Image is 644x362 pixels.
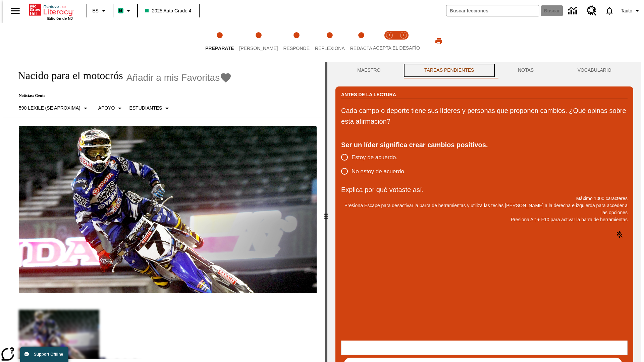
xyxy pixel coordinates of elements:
span: ACEPTA EL DESAFÍO [373,45,420,51]
button: Acepta el desafío lee step 1 of 2 [380,23,399,60]
span: No estoy de acuerdo. [352,167,406,176]
p: Explica por qué votaste así. [341,184,628,195]
span: Reflexiona [315,46,345,51]
button: Haga clic para activar la función de reconocimiento de voz [611,227,628,243]
button: Reflexiona step 4 of 5 [310,23,350,60]
button: Perfil/Configuración [618,5,644,17]
button: Tipo de apoyo, Apoyo [96,102,127,114]
span: Redacta [350,46,372,51]
div: reading [3,62,325,359]
div: poll [341,150,411,178]
button: NOTAS [496,62,556,78]
button: Prepárate step 1 of 5 [200,23,239,60]
button: VOCABULARIO [555,62,633,78]
span: Tauto [621,7,632,14]
span: 2025 Auto Grade 4 [145,7,192,14]
span: ES [92,7,99,14]
span: [PERSON_NAME] [239,46,278,51]
button: Responde step 3 of 5 [278,23,315,60]
div: Pulsa la tecla de intro o la barra espaciadora y luego presiona las flechas de derecha e izquierd... [325,62,327,362]
button: TAREAS PENDIENTES [402,62,496,78]
button: Support Offline [20,347,68,362]
p: Presiona Escape para desactivar la barra de herramientas y utiliza las teclas [PERSON_NAME] a la ... [341,202,628,216]
span: Añadir a mis Favoritas [126,72,220,83]
input: Buscar campo [446,5,539,16]
span: Support Offline [34,352,63,357]
button: Maestro [335,62,402,78]
button: Lee step 2 of 5 [234,23,283,60]
span: Prepárate [205,46,234,51]
button: Acepta el desafío contesta step 2 of 2 [394,23,413,60]
button: Seleccione Lexile, 590 Lexile (Se aproxima) [16,102,92,114]
h1: Nacido para el motocrós [11,69,123,82]
img: El corredor de motocrós James Stewart vuela por los aires en su motocicleta de montaña [19,126,317,294]
p: Máximo 1000 caracteres [341,195,628,202]
p: Apoyo [98,105,115,112]
span: B [119,6,122,15]
div: Ser un líder significa crear cambios positivos. [341,139,628,150]
button: Añadir a mis Favoritas - Nacido para el motocrós [126,72,232,83]
button: Imprimir [428,35,449,47]
button: Boost El color de la clase es verde menta. Cambiar el color de la clase. [115,5,135,17]
p: Noticias: Gente [11,93,232,98]
p: Estudiantes [129,105,162,112]
button: Redacta step 5 of 5 [345,23,378,60]
text: 2 [402,34,404,37]
p: 590 Lexile (Se aproxima) [19,105,80,112]
div: Portada [29,2,73,20]
span: Edición de NJ [47,16,73,20]
a: Centro de recursos, Se abrirá en una pestaña nueva. [583,2,601,20]
p: Cada campo o deporte tiene sus líderes y personas que proponen cambios. ¿Qué opinas sobre esta af... [341,105,628,127]
body: Explica por qué votaste así. Máximo 1000 caracteres Presiona Alt + F10 para activar la barra de h... [3,5,98,11]
a: Centro de información [564,2,583,20]
p: Presiona Alt + F10 para activar la barra de herramientas [341,216,628,223]
button: Lenguaje: ES, Selecciona un idioma [89,5,111,17]
text: 1 [388,34,390,37]
span: Estoy de acuerdo. [352,153,397,162]
div: Instructional Panel Tabs [335,62,633,78]
h2: Antes de la lectura [341,91,396,98]
div: activity [327,62,641,362]
button: Seleccionar estudiante [126,102,174,114]
button: Abrir el menú lateral [5,1,25,21]
a: Notificaciones [601,2,618,19]
span: Responde [283,46,310,51]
